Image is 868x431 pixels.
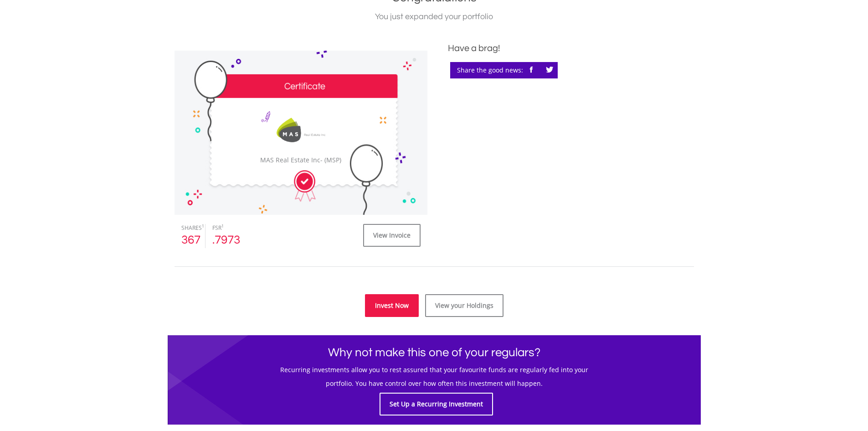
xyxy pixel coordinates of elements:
[202,223,204,229] sup: 1
[380,393,493,415] a: Set Up a Recurring Investment
[257,156,345,165] div: MAS Real Estate Inc
[212,224,242,232] div: FSR
[267,109,334,151] img: EQU.ZA.MSP.png
[175,365,694,374] h5: Recurring investments allow you to rest assured that your favourite funds are regularly fed into ...
[365,294,419,317] a: Invest Now
[363,224,421,247] a: View Invoice
[181,232,199,248] div: 367
[450,62,558,78] div: Share the good news:
[221,223,224,229] sup: 1
[448,42,694,55] div: Have a brag!
[181,224,199,232] div: SHARES
[212,232,242,248] div: .7973
[425,294,503,317] a: View your Holdings
[320,156,341,165] span: - (MSP)
[175,379,694,388] h5: portfolio. You have control over how often this investment will happen.
[175,10,694,23] div: You just expanded your portfolio
[175,344,694,361] h1: Why not make this one of your regulars?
